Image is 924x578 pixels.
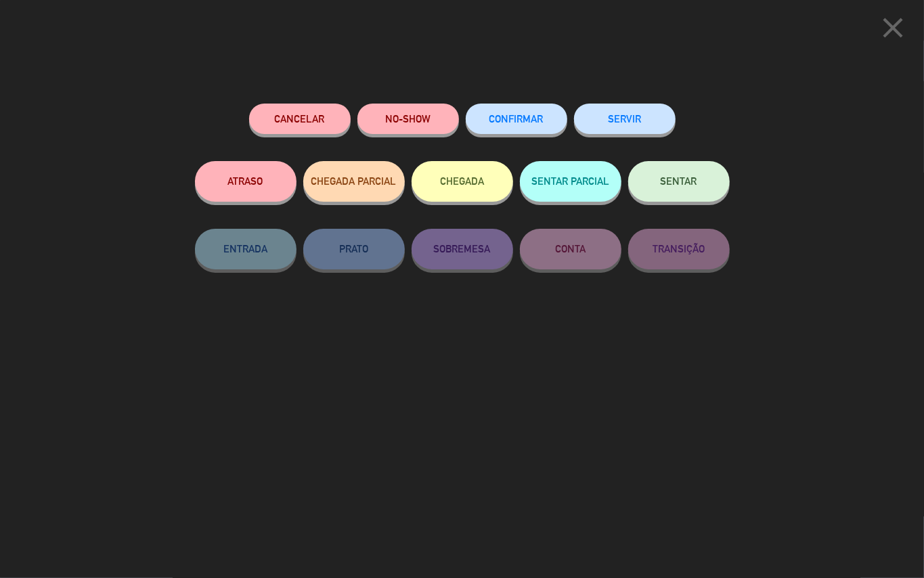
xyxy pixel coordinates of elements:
[628,161,730,202] button: SENTAR
[628,229,730,269] button: TRANSIÇÃO
[303,161,405,202] button: CHEGADA PARCIAL
[249,104,351,134] button: Cancelar
[195,161,296,202] button: ATRASO
[872,10,914,50] button: close
[303,229,405,269] button: PRATO
[876,11,910,45] i: close
[520,229,621,269] button: CONTA
[661,175,697,187] span: SENTAR
[520,161,621,202] button: SENTAR PARCIAL
[489,113,544,125] span: CONFIRMAR
[412,229,513,269] button: SOBREMESA
[195,229,296,269] button: ENTRADA
[311,175,397,187] span: CHEGADA PARCIAL
[357,104,459,134] button: NO-SHOW
[574,104,676,134] button: SERVIR
[466,104,567,134] button: CONFIRMAR
[412,161,513,202] button: CHEGADA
